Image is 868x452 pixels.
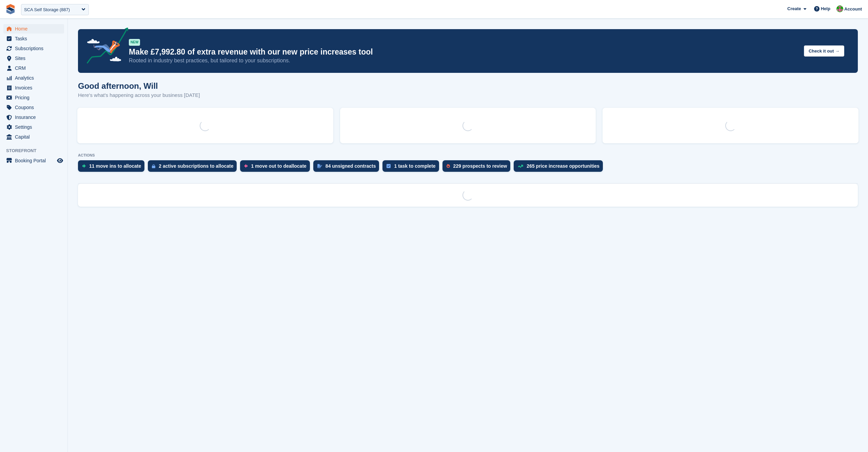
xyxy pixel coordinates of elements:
span: Booking Portal [15,156,56,165]
a: menu [3,63,64,73]
div: 265 price increase opportunities [527,163,599,169]
img: price_increase_opportunities-93ffe204e8149a01c8c9dc8f82e8f89637d9d84a8eef4429ea346261dce0b2c0.svg [518,165,523,168]
img: Will McNeilly [836,5,843,12]
span: Help [821,5,830,12]
img: prospect-51fa495bee0391a8d652442698ab0144808aea92771e9ea1ae160a38d050c398.svg [447,164,450,168]
img: task-75834270c22a3079a89374b754ae025e5fb1db73e45f91037f5363f120a921f8.svg [387,164,391,168]
div: 1 move out to deallocate [251,163,306,169]
a: 11 move ins to allocate [78,160,148,175]
div: SCA Self Storage (887) [24,6,70,13]
div: 84 unsigned contracts [325,163,376,169]
img: contract_signature_icon-13c848040528278c33f63329250d36e43548de30e8caae1d1a13099fd9432cc5.svg [317,164,322,168]
span: Tasks [15,34,56,43]
p: Here's what's happening across your business [DATE] [78,91,200,99]
a: menu [3,156,64,165]
span: Pricing [15,93,56,102]
div: NEW [129,39,140,46]
a: Preview store [56,157,64,165]
a: menu [3,103,64,112]
span: Settings [15,122,56,132]
a: menu [3,44,64,53]
a: menu [3,112,64,122]
img: stora-icon-8386f47178a22dfd0bd8f6a31ec36ba5ce8667c1dd55bd0f319d3a0aa187defe.svg [5,4,16,14]
span: Sites [15,54,56,63]
div: 229 prospects to review [453,163,507,169]
a: menu [3,122,64,132]
a: 229 prospects to review [442,160,514,175]
a: 2 active subscriptions to allocate [148,160,240,175]
span: Create [787,5,801,12]
a: menu [3,34,64,43]
img: price-adjustments-announcement-icon-8257ccfd72463d97f412b2fc003d46551f7dbcb40ab6d574587a9cd5c0d94... [81,27,129,66]
p: Rooted in industry best practices, but tailored to your subscriptions. [129,57,798,64]
div: 11 move ins to allocate [89,163,141,169]
div: 1 task to complete [394,163,435,169]
a: menu [3,54,64,63]
span: Invoices [15,83,56,93]
span: Insurance [15,112,56,122]
a: 84 unsigned contracts [313,160,383,175]
p: ACTIONS [78,153,858,158]
img: move_outs_to_deallocate_icon-f764333ba52eb49d3ac5e1228854f67142a1ed5810a6f6cc68b1a99e826820c5.svg [244,164,248,168]
a: menu [3,83,64,93]
img: active_subscription_to_allocate_icon-d502201f5373d7db506a760aba3b589e785aa758c864c3986d89f69b8ff3... [152,164,155,168]
a: menu [3,132,64,142]
span: Home [15,24,56,34]
a: menu [3,93,64,102]
a: 265 price increase opportunities [514,160,606,175]
button: Check it out → [804,45,844,57]
span: Capital [15,132,56,142]
a: menu [3,73,64,83]
a: 1 move out to deallocate [240,160,313,175]
a: menu [3,24,64,34]
span: Account [844,6,862,13]
img: move_ins_to_allocate_icon-fdf77a2bb77ea45bf5b3d319d69a93e2d87916cf1d5bf7949dd705db3b84f3ca.svg [82,164,86,168]
div: 2 active subscriptions to allocate [159,163,233,169]
p: Make £7,992.80 of extra revenue with our new price increases tool [129,47,798,57]
h1: Good afternoon, Will [78,81,200,90]
span: CRM [15,63,56,73]
a: 1 task to complete [382,160,442,175]
span: Coupons [15,103,56,112]
span: Analytics [15,73,56,83]
span: Storefront [6,147,67,154]
span: Subscriptions [15,44,56,53]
